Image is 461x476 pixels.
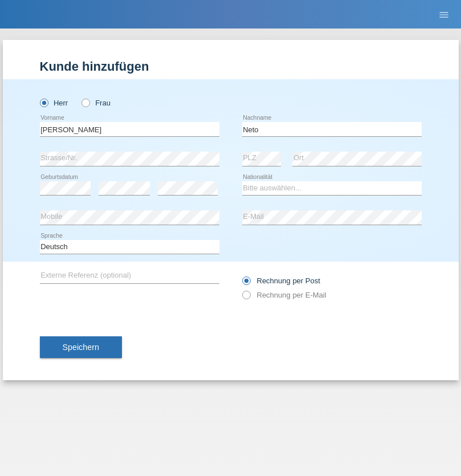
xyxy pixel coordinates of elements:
[242,291,250,305] input: Rechnung per E-Mail
[433,11,455,18] a: menu
[40,99,68,107] label: Herr
[81,99,111,107] label: Frau
[63,343,99,352] span: Speichern
[438,9,450,21] i: menu
[242,276,250,291] input: Rechnung per Post
[242,276,320,285] label: Rechnung per Post
[81,99,89,106] input: Frau
[40,59,422,74] h1: Kunde hinzufügen
[40,336,122,358] button: Speichern
[242,291,327,299] label: Rechnung per E-Mail
[40,99,47,106] input: Herr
